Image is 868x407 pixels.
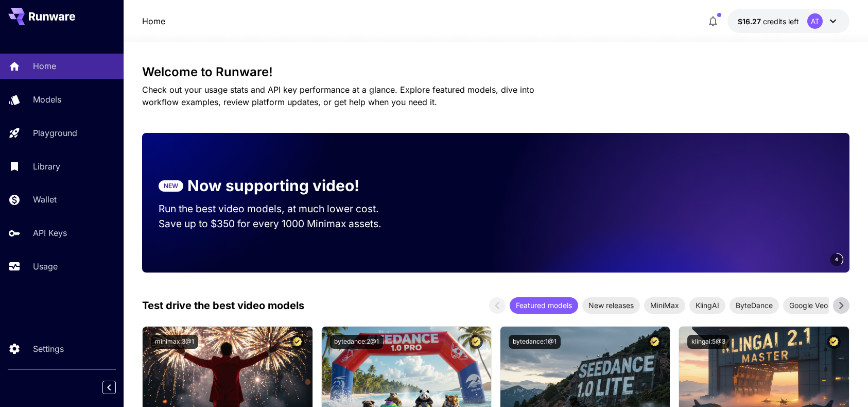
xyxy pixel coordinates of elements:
button: Certified Model – Vetted for best performance and includes a commercial license. [648,335,662,349]
span: New releases [582,300,640,311]
a: Home [142,15,165,27]
div: AT [807,13,823,29]
span: credits left [763,17,799,26]
p: Test drive the best video models [142,298,304,313]
button: Certified Model – Vetted for best performance and includes a commercial license. [469,335,483,349]
div: Google Veo [783,297,834,314]
div: New releases [582,297,640,314]
h3: Welcome to Runware! [142,65,849,79]
button: Certified Model – Vetted for best performance and includes a commercial license. [290,335,304,349]
button: bytedance:1@1 [509,335,561,349]
p: Usage [33,260,58,273]
div: Collapse sidebar [110,378,124,397]
span: Featured models [510,300,578,311]
span: MiniMax [644,300,685,311]
p: Save up to $350 for every 1000 Minimax assets. [159,216,398,231]
span: ByteDance [730,300,779,311]
button: Collapse sidebar [102,381,116,394]
p: Playground [33,127,77,139]
button: klingai:5@3 [687,335,730,349]
nav: breadcrumb [142,15,165,27]
button: $16.27211AT [727,9,849,33]
p: Settings [33,343,64,355]
p: Home [33,60,56,72]
div: KlingAI [689,297,725,314]
span: Google Veo [783,300,834,311]
p: Library [33,160,60,173]
p: Run the best video models, at much lower cost. [159,201,398,216]
span: $16.27 [738,17,763,26]
p: Now supporting video! [187,174,359,197]
div: ByteDance [730,297,779,314]
button: minimax:3@1 [151,335,198,349]
button: Certified Model – Vetted for best performance and includes a commercial license. [827,335,841,349]
div: Featured models [510,297,578,314]
button: bytedance:2@1 [330,335,383,349]
span: KlingAI [689,300,725,311]
span: Check out your usage stats and API key performance at a glance. Explore featured models, dive int... [142,84,534,107]
div: $16.27211 [738,16,799,27]
div: MiniMax [644,297,685,314]
p: NEW [164,181,178,191]
p: Wallet [33,193,57,206]
span: 4 [835,256,838,263]
p: Models [33,93,61,106]
p: API Keys [33,227,67,239]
